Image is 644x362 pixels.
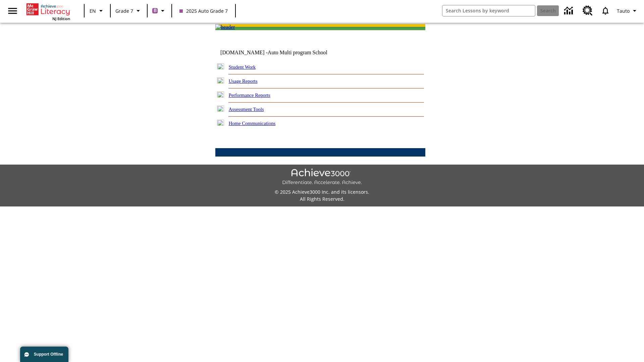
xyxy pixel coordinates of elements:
img: header [215,24,235,30]
span: EN [90,7,96,14]
img: plus.gif [217,106,224,112]
a: Student Work [229,64,256,70]
img: plus.gif [217,92,224,98]
input: search field [442,5,535,16]
span: Tauto [617,7,630,14]
td: [DOMAIN_NAME] - [220,50,344,56]
button: Open side menu [3,1,22,21]
button: Profile/Settings [614,5,641,17]
span: 2025 Auto Grade 7 [179,7,228,14]
span: Grade 7 [115,7,133,14]
a: Notifications [597,2,614,19]
a: Resource Center, Will open in new tab [579,2,597,20]
button: Language: EN, Select a language [87,5,108,17]
button: Support Offline [20,347,68,362]
img: plus.gif [217,120,224,126]
img: plus.gif [217,63,224,69]
a: Data Center [560,2,579,20]
a: Assessment Tools [229,107,264,112]
a: Home Communications [229,121,276,126]
span: B [154,6,157,15]
div: Home [26,2,70,21]
span: Support Offline [34,352,63,357]
a: Performance Reports [229,93,270,98]
span: NJ Edition [52,16,70,21]
button: Boost Class color is purple. Change class color [150,5,169,17]
button: Grade: Grade 7, Select a grade [113,5,145,17]
a: Usage Reports [229,78,258,84]
img: plus.gif [217,77,224,83]
img: Achieve3000 Differentiate Accelerate Achieve [282,169,362,186]
nobr: Auto Multi program School [268,50,327,55]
